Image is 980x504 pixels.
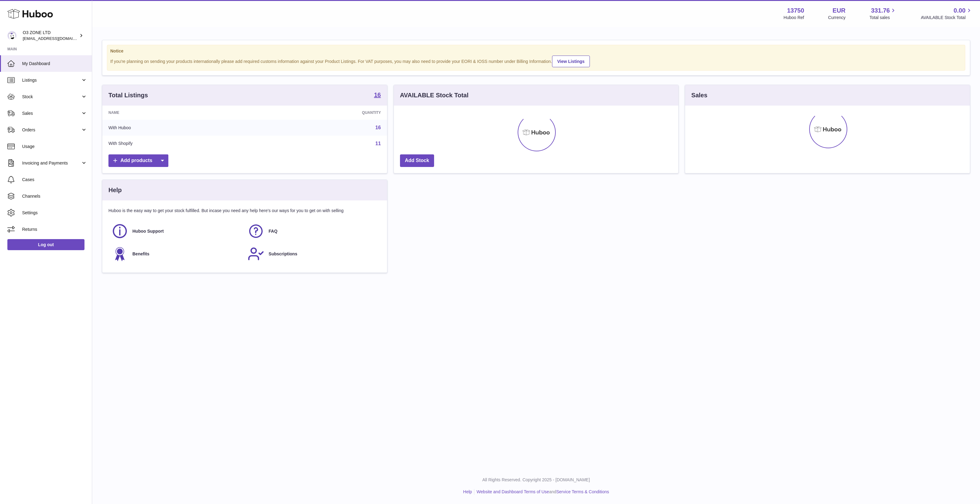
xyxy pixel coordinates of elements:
th: Quantity [256,106,387,120]
span: Channels [22,193,87,199]
a: Add products [108,154,168,167]
a: Log out [7,239,84,250]
span: 0.00 [954,6,966,15]
td: With Huboo [102,120,256,136]
span: Orders [22,127,81,133]
span: 331.76 [871,6,890,15]
span: Listings [22,77,81,83]
a: Benefits [112,246,241,262]
h3: AVAILABLE Stock Total [400,91,468,99]
a: View Listings [552,56,590,67]
h3: Total Listings [108,91,148,99]
span: Settings [22,210,87,216]
span: FAQ [269,228,277,234]
span: Usage [22,144,87,149]
th: Name [102,106,256,120]
span: Cases [22,177,87,183]
img: internalAdmin-13750@internal.huboo.com [7,31,17,40]
span: Returns [22,227,87,232]
div: O3 ZONE LTD [23,30,78,41]
a: Service Terms & Conditions [556,489,609,494]
p: Huboo is the easy way to get your stock fulfilled. But incase you need any help here's our ways f... [108,208,381,214]
strong: 13750 [787,6,804,15]
span: Benefits [132,251,149,257]
a: 11 [375,141,381,146]
li: and [474,489,609,495]
a: Add Stock [400,154,434,167]
strong: EUR [833,6,845,15]
span: Total sales [869,15,897,21]
strong: 16 [374,92,381,98]
a: Subscriptions [248,246,378,262]
strong: Notice [110,48,962,54]
a: FAQ [248,223,378,239]
span: Sales [22,110,81,116]
h3: Sales [691,91,707,99]
div: Currency [828,15,846,21]
span: AVAILABLE Stock Total [921,15,973,21]
div: If you're planning on sending your products internationally please add required customs informati... [110,55,962,67]
span: Subscriptions [269,251,297,257]
span: [EMAIL_ADDRESS][DOMAIN_NAME] [23,36,90,41]
a: 16 [374,92,381,99]
a: Help [463,489,472,494]
span: Huboo Support [132,228,164,234]
a: Website and Dashboard Terms of Use [476,489,549,494]
div: Huboo Ref [784,15,804,21]
a: 0.00 AVAILABLE Stock Total [921,6,973,21]
h3: Help [108,186,122,194]
span: Stock [22,94,81,100]
a: 16 [375,125,381,130]
a: 331.76 Total sales [869,6,897,21]
a: Huboo Support [112,223,241,239]
span: My Dashboard [22,61,87,67]
td: With Shopify [102,136,256,152]
span: Invoicing and Payments [22,160,81,166]
p: All Rights Reserved. Copyright 2025 - [DOMAIN_NAME] [97,477,975,483]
